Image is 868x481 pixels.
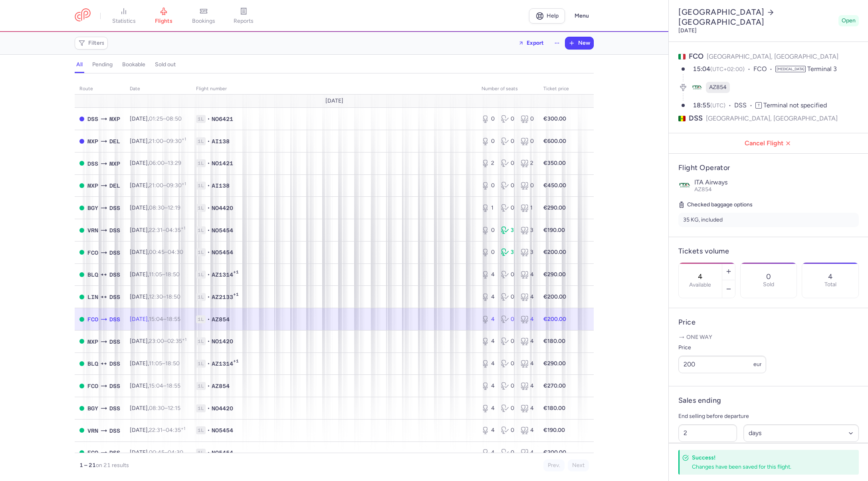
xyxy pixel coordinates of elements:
[501,182,514,190] div: 0
[149,382,163,389] time: 15:04
[109,115,120,123] span: MXP
[807,65,837,73] span: Terminal 3
[109,181,120,190] span: DEL
[501,360,514,368] div: 0
[149,449,183,456] span: –
[87,226,98,235] span: VRN
[87,404,98,413] span: BGY
[678,247,859,256] h4: Tickets volume
[543,449,566,456] strong: €200.00
[166,115,182,122] time: 08:50
[482,204,495,212] div: 1
[207,360,210,368] span: •
[130,293,180,300] span: [DATE],
[693,65,710,73] time: 15:04
[325,98,343,104] span: [DATE]
[207,315,210,323] span: •
[87,248,98,257] span: FCO
[207,404,210,412] span: •
[166,182,186,189] time: 09:30
[125,83,191,95] th: date
[678,27,697,34] time: [DATE]
[166,382,180,389] time: 18:55
[212,404,233,412] span: NO4420
[501,426,514,434] div: 0
[149,138,186,144] span: –
[149,249,164,255] time: 00:45
[753,65,775,74] span: FCO
[155,18,172,25] span: flights
[543,293,566,300] strong: €200.00
[166,227,185,234] time: 04:35
[207,382,210,390] span: •
[543,138,566,144] strong: €600.00
[529,8,565,24] a: Help
[181,226,185,231] sup: +1
[521,137,534,145] div: 0
[543,204,566,211] strong: €290.00
[692,82,703,93] figure: AZ airline logo
[104,7,144,25] a: statistics
[149,115,182,122] span: –
[87,426,98,435] span: VRN
[501,204,514,212] div: 0
[87,204,98,212] span: BGY
[109,137,120,146] span: DEL
[828,273,832,281] p: 4
[207,182,210,190] span: •
[207,159,210,167] span: •
[149,338,186,344] span: –
[149,405,180,412] span: –
[694,179,859,186] p: ITA Airways
[755,102,762,109] span: T
[212,382,230,390] span: AZ854
[482,426,495,434] div: 4
[678,333,859,341] p: One way
[212,360,233,368] span: AZ1314
[109,248,120,257] span: DSS
[191,83,477,95] th: Flight number
[521,159,534,167] div: 2
[501,404,514,412] div: 0
[678,200,859,210] h5: Checked baggage options
[675,140,862,147] span: Cancel Flight
[184,7,224,25] a: bookings
[763,281,774,288] p: Sold
[501,293,514,301] div: 0
[149,160,164,166] time: 06:00
[109,159,120,168] span: MXP
[521,382,534,390] div: 4
[234,18,254,25] span: reports
[196,159,206,167] span: 1L
[76,61,83,68] h4: all
[692,463,841,471] div: Changes have been saved for this flight.
[196,248,206,256] span: 1L
[678,179,691,192] img: ITA Airways logo
[207,226,210,234] span: •
[482,449,495,457] div: 4
[149,338,164,344] time: 23:00
[521,248,534,256] div: 3
[207,293,210,301] span: •
[196,337,206,345] span: 1L
[689,282,711,288] label: Available
[130,360,180,367] span: [DATE],
[570,8,594,24] button: Menu
[130,382,180,389] span: [DATE],
[87,382,98,390] span: FCO
[678,356,766,373] input: ---
[678,412,859,421] p: End selling before departure
[678,343,766,352] label: Price
[196,449,206,457] span: 1L
[678,213,859,227] li: 35 KG, included
[144,7,184,25] a: flights
[678,424,737,442] input: ##
[149,227,163,234] time: 22:31
[543,459,565,471] button: Prev.
[543,160,566,166] strong: €350.00
[75,8,91,23] a: CitizenPlane red outlined logo
[149,293,163,300] time: 12:30
[694,186,712,193] span: AZ854
[709,83,727,91] span: AZ854
[130,427,185,433] span: [DATE],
